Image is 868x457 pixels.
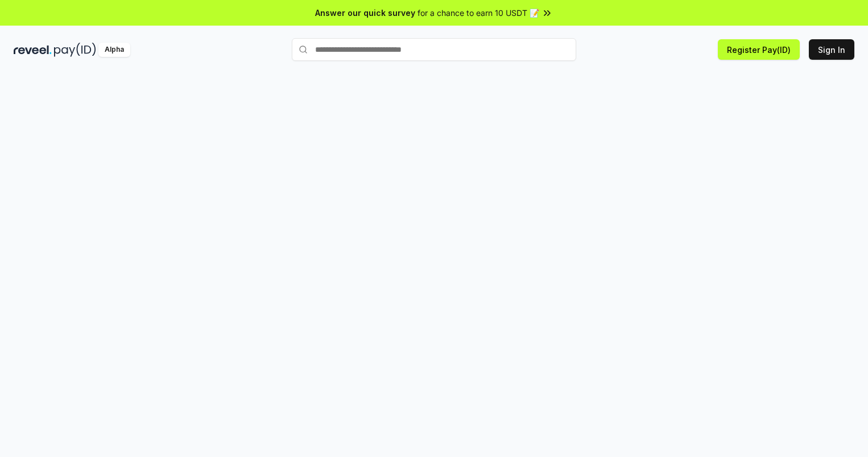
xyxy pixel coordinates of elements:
[98,43,130,57] div: Alpha
[14,43,52,57] img: reveel_dark
[418,7,539,19] span: for a chance to earn 10 USDT 📝
[809,39,854,60] button: Sign In
[54,43,96,57] img: pay_id
[718,39,800,60] button: Register Pay(ID)
[315,7,415,19] span: Answer our quick survey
